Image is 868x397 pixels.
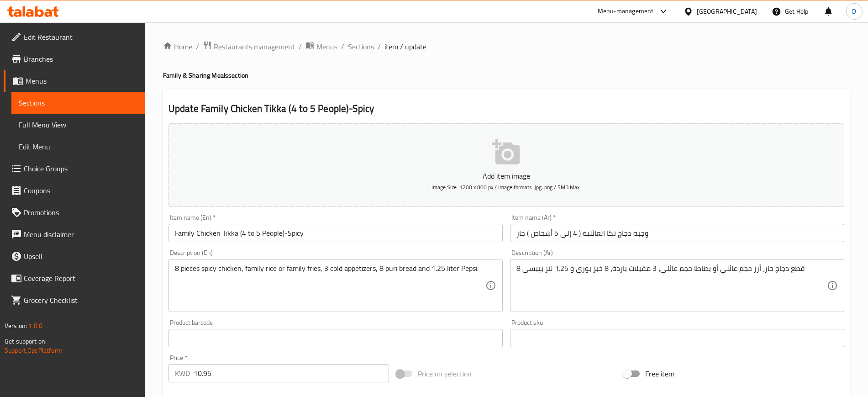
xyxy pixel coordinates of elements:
[19,119,137,130] span: Full Menu View
[168,102,844,116] h2: Update Family Chicken Tikka (4 to 5 People)-Spicy
[305,41,337,53] a: Menus
[24,229,137,240] span: Menu disclaimer
[4,48,145,70] a: Branches
[163,41,192,52] a: Home
[418,368,472,379] span: Price on selection
[299,41,302,52] li: /
[4,180,145,201] a: Coupons
[4,201,145,223] a: Promotions
[194,364,389,382] input: Please enter price
[183,170,830,181] p: Add item image
[24,207,137,218] span: Promotions
[175,264,485,307] textarea: 8 pieces spicy chicken, family rice or family fries, 3 cold appetizers, 8 puri bread and 1.25 lit...
[4,267,145,289] a: Coverage Report
[5,320,27,332] span: Version:
[19,97,137,108] span: Sections
[516,264,827,307] textarea: 8 قطع دجاج حار، أرز حجم عائلي أو بطاطا حجم عائلي، 3 مقبلات باردة، 8 خبز بوري و 1.25 لتر بيبسي
[384,41,426,52] span: item / update
[431,182,581,192] span: Image Size: 1200 x 800 px / Image formats: jpg, png / 5MB Max.
[11,114,145,136] a: Full Menu View
[24,185,137,196] span: Coupons
[24,295,137,306] span: Grocery Checklist
[203,41,295,53] a: Restaurants management
[4,70,145,92] a: Menus
[378,41,381,52] li: /
[26,75,137,86] span: Menus
[852,6,856,16] span: D
[28,320,42,332] span: 1.0.0
[4,223,145,245] a: Menu disclaimer
[4,26,145,48] a: Edit Restaurant
[168,329,503,347] input: Please enter product barcode
[175,368,190,379] p: KWD
[24,32,137,42] span: Edit Restaurant
[19,141,137,152] span: Edit Menu
[510,329,844,347] input: Please enter product sku
[5,335,47,347] span: Get support on:
[316,41,337,52] span: Menus
[163,71,850,80] h4: Family & Sharing Meals section
[645,368,674,379] span: Free item
[697,6,757,16] div: [GEOGRAPHIC_DATA]
[348,41,374,52] a: Sections
[214,41,295,52] span: Restaurants management
[24,251,137,262] span: Upsell
[598,6,654,17] div: Menu-management
[11,92,145,114] a: Sections
[341,41,344,52] li: /
[11,136,145,158] a: Edit Menu
[196,41,199,52] li: /
[24,53,137,64] span: Branches
[4,245,145,267] a: Upsell
[24,273,137,284] span: Coverage Report
[163,41,850,53] nav: breadcrumb
[4,289,145,311] a: Grocery Checklist
[510,224,844,242] input: Enter name Ar
[4,158,145,180] a: Choice Groups
[24,163,137,174] span: Choice Groups
[168,123,844,207] button: Add item imageImage Size: 1200 x 800 px / Image formats: jpg, png / 5MB Max.
[168,224,503,242] input: Enter name En
[5,344,63,356] a: Support.OpsPlatform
